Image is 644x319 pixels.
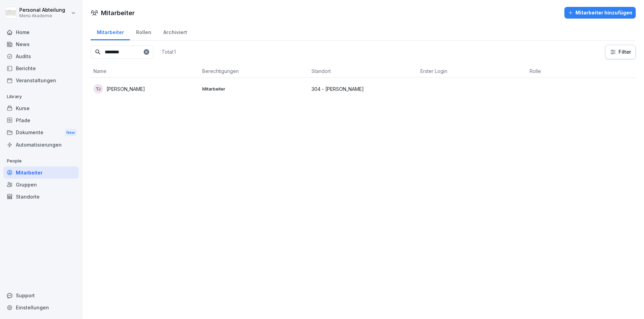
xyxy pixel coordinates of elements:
a: Archiviert [157,23,193,40]
a: Audits [3,50,79,62]
a: Einstellungen [3,301,79,313]
p: Personal Abteilung [19,7,65,13]
a: Gruppen [3,179,79,191]
a: Mitarbeiter [3,167,79,179]
th: Name [91,65,200,78]
p: Library [3,91,79,102]
th: Erster Login [418,65,527,78]
p: Total: 1 [162,49,176,55]
div: Mitarbeiter hinzufügen [568,9,632,17]
div: New [65,129,76,137]
a: Mitarbeiter [91,23,130,40]
a: News [3,38,79,50]
button: Filter [605,45,635,59]
p: People [3,156,79,167]
div: Support [3,289,79,301]
a: Rollen [130,23,157,40]
a: Berichte [3,62,79,74]
a: Home [3,26,79,38]
p: Menü Akademie [19,13,65,18]
button: Mitarbeiter hinzufügen [564,7,636,19]
a: Veranstaltungen [3,74,79,86]
th: Standort [309,65,418,78]
a: Automatisierungen [3,139,79,151]
th: Berechtigungen [200,65,308,78]
a: Kurse [3,102,79,114]
th: Rolle [527,65,636,78]
div: Filter [610,49,631,55]
h1: Mitarbeiter [101,8,135,18]
p: Mitarbeiter [202,86,306,92]
a: DokumenteNew [3,126,79,139]
p: 304 - [PERSON_NAME] [311,85,415,93]
a: Standorte [3,191,79,203]
a: Pfade [3,114,79,126]
div: TJ [93,84,103,94]
div: Dokumente [3,126,79,139]
p: [PERSON_NAME] [106,85,145,93]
